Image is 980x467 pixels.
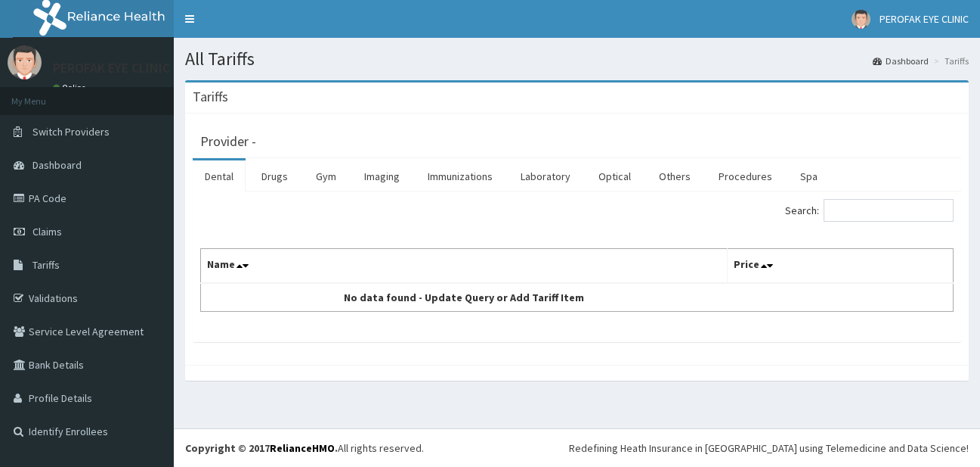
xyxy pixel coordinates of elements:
[352,160,412,192] a: Imaging
[201,249,728,284] th: Name
[174,428,980,467] footer: All rights reserved.
[249,160,300,192] a: Drugs
[270,441,335,455] a: RelianceHMO
[193,90,228,104] h3: Tariffs
[880,12,969,26] span: PEROFAK EYE CLINIC
[647,160,703,192] a: Others
[785,199,954,222] label: Search:
[185,49,969,69] h1: All Tariffs
[201,283,728,312] td: No data found - Update Query or Add Tariff Item
[32,158,82,172] span: Dashboard
[824,199,954,222] input: Search:
[8,45,42,79] img: User Image
[852,10,870,29] img: User Image
[416,160,505,192] a: Immunizations
[32,125,110,139] span: Switch Providers
[193,160,246,192] a: Dental
[200,135,256,148] h3: Provider -
[586,160,643,192] a: Optical
[706,160,784,192] a: Procedures
[32,225,62,238] span: Claims
[873,54,929,67] a: Dashboard
[32,258,60,272] span: Tariffs
[728,249,954,284] th: Price
[569,441,969,456] div: Redefining Heath Insurance in [GEOGRAPHIC_DATA] using Telemedicine and Data Science!
[53,83,89,93] a: Online
[930,54,969,67] li: Tariffs
[509,160,583,192] a: Laboratory
[53,61,170,75] p: PEROFAK EYE CLINIC
[788,160,830,192] a: Spa
[304,160,348,192] a: Gym
[185,441,338,455] strong: Copyright © 2017 .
